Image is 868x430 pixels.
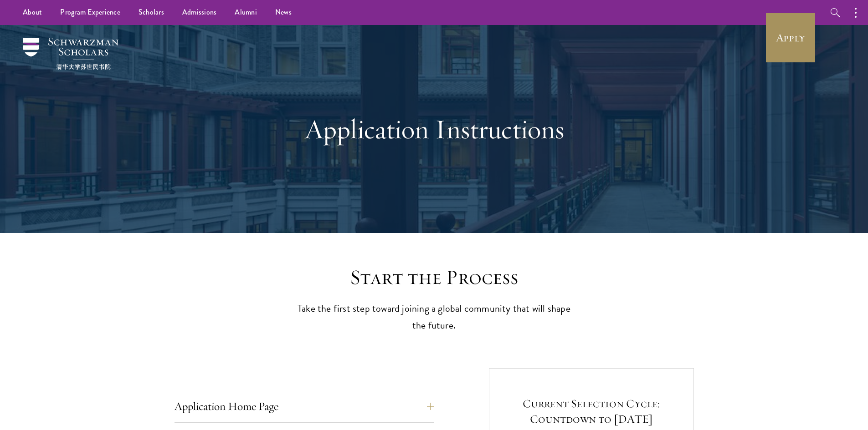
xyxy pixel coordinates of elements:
button: Application Home Page [175,395,434,417]
a: Apply [765,12,816,63]
h1: Application Instructions [277,113,591,146]
p: Take the first step toward joining a global community that will shape the future. [293,300,575,334]
img: Schwarzman Scholars [23,38,118,70]
h2: Start the Process [293,265,575,290]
